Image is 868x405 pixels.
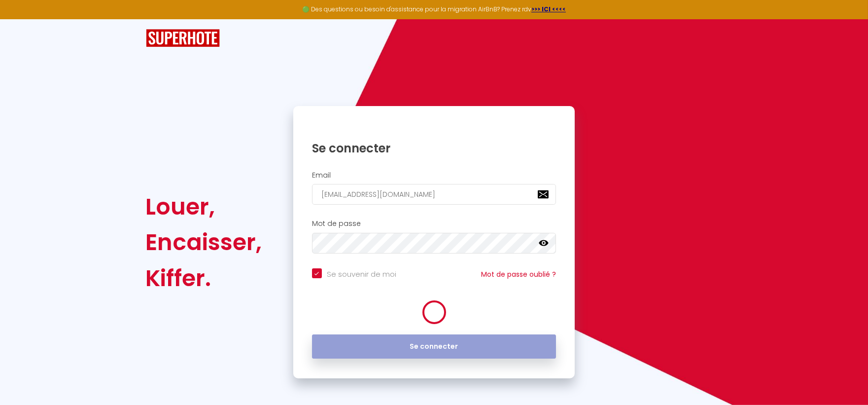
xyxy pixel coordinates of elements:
button: Se connecter [312,334,556,359]
div: Louer, [146,189,262,224]
h2: Mot de passe [312,220,556,228]
a: >>> ICI <<<< [531,5,566,13]
img: SuperHote logo [146,29,220,47]
a: Mot de passe oublié ? [481,269,556,279]
input: Ton Email [312,184,556,205]
h2: Email [312,171,556,180]
div: Encaisser, [146,224,262,260]
h1: Se connecter [312,141,556,156]
div: Kiffer. [146,260,262,296]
